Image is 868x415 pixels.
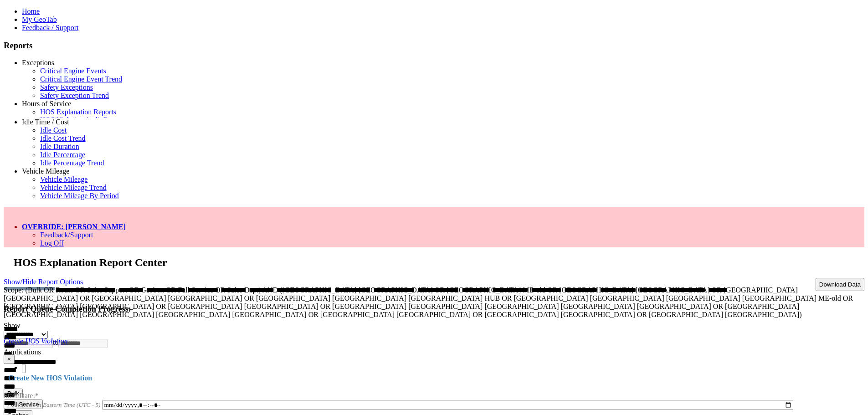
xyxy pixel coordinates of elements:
[40,92,109,99] a: Safety Exception Trend
[40,67,106,75] a: Critical Engine Events
[4,322,20,329] label: Show
[22,15,57,23] a: My GeoTab
[40,231,93,239] a: Feedback/Support
[22,100,71,108] a: Hours of Service
[4,354,15,364] button: ×
[40,239,64,247] a: Log Off
[14,256,864,269] h2: HOS Explanation Report Center
[40,108,116,116] a: HOS Explanation Reports
[40,143,79,150] a: Idle Duration
[4,41,864,51] h3: Reports
[40,134,86,142] a: Idle Cost Trend
[4,374,864,382] h4: Create New HOS Violation
[40,83,93,91] a: Safety Exceptions
[40,192,119,200] a: Vehicle Mileage By Period
[40,75,122,83] a: Critical Engine Event Trend
[22,24,78,31] a: Feedback / Support
[40,159,104,167] a: Idle Percentage Trend
[40,184,107,191] a: Vehicle Mileage Trend
[4,286,853,318] span: Scope: (Bulk OR Route OR Sales Support OR Geobox OR Full Service OR Sales Dept) AND ([GEOGRAPHIC_...
[4,380,39,400] label: Start Date:*
[4,276,83,288] a: Show/Hide Report Options
[40,126,67,134] a: Idle Cost
[53,338,58,346] span: to
[4,348,41,356] label: Applications
[4,337,67,345] a: Create HOS Violation
[22,118,69,126] a: Idle Time / Cost
[40,116,126,124] a: HOS Violation Audit Reports
[12,401,101,408] span: All Times in Eastern Time (UTC - 5)
[40,175,87,183] a: Vehicle Mileage
[4,304,864,314] h4: Report Queue Completion Progress:
[22,7,40,15] a: Home
[22,223,126,231] a: OVERRIDE: [PERSON_NAME]
[40,151,85,159] a: Idle Percentage
[816,278,864,291] button: Download Data
[22,167,69,175] a: Vehicle Mileage
[22,59,54,67] a: Exceptions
